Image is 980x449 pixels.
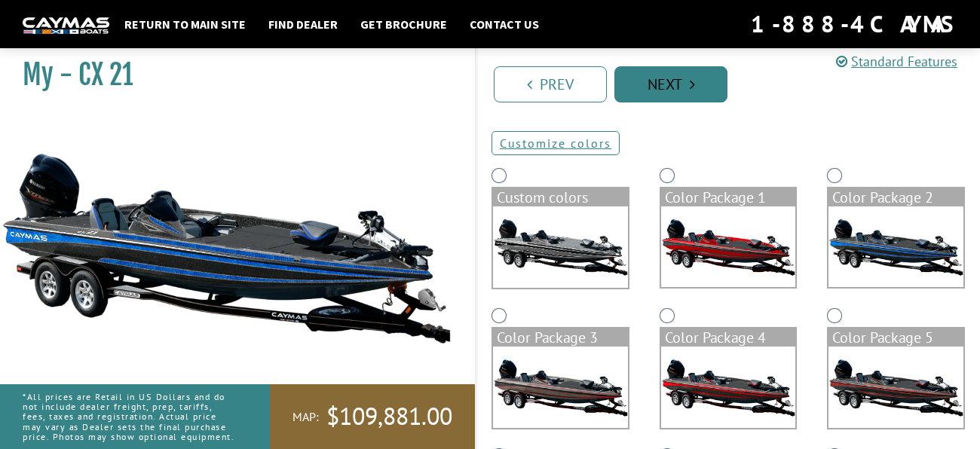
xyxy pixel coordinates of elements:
[828,206,963,287] img: color_package_333.png
[494,66,607,102] a: Prev
[117,14,253,34] a: Return to main site
[493,347,628,427] img: color_package_334.png
[828,347,963,427] img: color_package_336.png
[492,131,620,155] a: Customize colors
[353,14,455,34] a: Get Brochure
[661,188,796,206] div: Color Package 1
[326,401,452,432] span: $109,881.00
[828,328,963,347] div: Color Package 5
[661,206,796,287] img: color_package_332.png
[23,58,437,92] h1: My - CX 21
[23,384,236,449] p: *All prices are Retail in US Dollars and do not include dealer freight, prep, tariffs, fees, taxe...
[23,17,109,33] img: white-logo-c9c8dbefe5ff5ceceb0f0178aa75bf4bb51f6bca0971e226c86eb53dfe498488.png
[292,409,319,425] span: MAP:
[751,8,957,41] div: 1-888-4CAYMAS
[462,14,547,34] a: Contact Us
[661,347,796,427] img: color_package_335.png
[493,328,628,347] div: Color Package 3
[836,53,957,70] a: Standard Features
[270,384,475,449] a: MAP:$109,881.00
[493,206,628,288] img: cx-Base-Layer.png
[661,328,796,347] div: Color Package 4
[493,188,628,206] div: Custom colors
[614,66,727,102] a: Next
[828,188,963,206] div: Color Package 2
[490,64,980,102] ul: Pagination
[261,14,345,34] a: Find Dealer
